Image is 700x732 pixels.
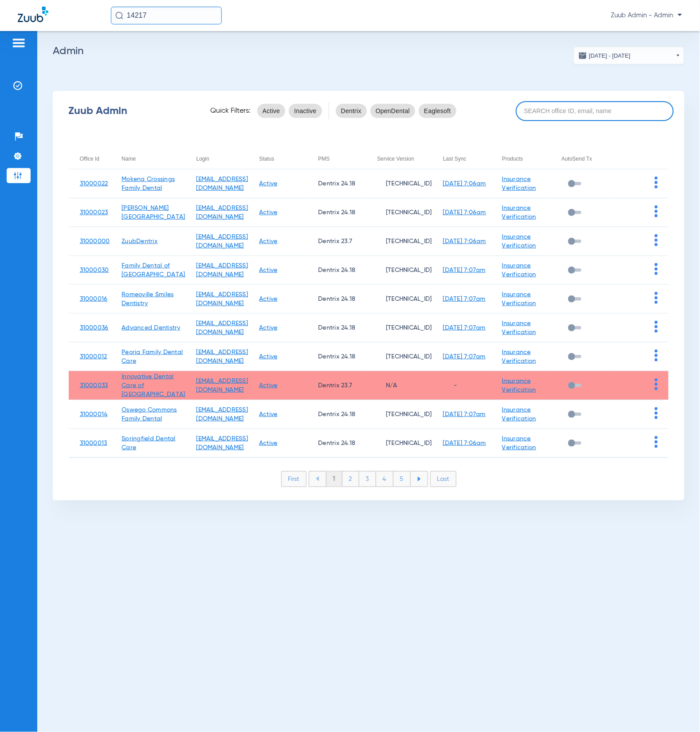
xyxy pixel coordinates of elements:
[443,154,491,164] div: Last Sync
[377,154,414,164] div: Service Version
[122,238,157,244] a: ZuubDentrix
[196,320,248,335] a: [EMAIL_ADDRESS][DOMAIN_NAME]
[655,263,658,275] img: group-dot-blue.svg
[326,472,342,487] li: 1
[366,314,432,342] td: [TECHNICAL_ID]
[316,476,319,481] img: arrow-left-blue.svg
[574,47,684,64] button: [DATE] - [DATE]
[443,440,486,446] a: [DATE] 7:06am
[366,285,432,314] td: [TECHNICAL_ID]
[366,256,432,285] td: [TECHNICAL_ID]
[196,436,248,451] a: [EMAIL_ADDRESS][DOMAIN_NAME]
[122,154,136,164] div: Name
[259,411,278,417] a: Active
[443,238,486,244] a: [DATE] 7:06am
[307,314,366,342] td: Dentrix 24.18
[376,472,393,487] li: 4
[80,209,108,216] a: 31000023
[307,429,366,458] td: Dentrix 24.18
[655,436,658,448] img: group-dot-blue.svg
[122,407,177,422] a: Oswego Commons Family Dental
[562,154,592,164] div: AutoSend Tx
[257,102,322,120] mat-chip-listbox: status-filters
[417,477,421,481] img: arrow-right-blue.svg
[196,176,248,191] a: [EMAIL_ADDRESS][DOMAIN_NAME]
[443,267,486,273] a: [DATE] 7:07am
[263,106,280,115] span: Active
[502,176,536,191] a: Insurance Verification
[80,181,108,187] a: 31000022
[294,106,316,115] span: Inactive
[68,106,195,115] div: Zuub Admin
[122,325,181,331] a: Advanced Dentistry
[336,102,456,120] mat-chip-listbox: pms-filters
[502,349,536,364] a: Insurance Verification
[611,11,682,20] span: Zuub Admin - Admin
[502,407,536,422] a: Insurance Verification
[376,106,410,115] span: OpenDental
[122,291,173,307] a: Romeoville Smiles Dentistry
[281,471,307,487] li: First
[196,263,248,278] a: [EMAIL_ADDRESS][DOMAIN_NAME]
[80,267,109,273] a: 31000030
[259,209,278,216] a: Active
[307,342,366,371] td: Dentrix 24.18
[359,472,376,487] li: 3
[196,154,248,164] div: Login
[443,181,486,187] a: [DATE] 7:06am
[259,440,278,446] a: Active
[196,378,248,393] a: [EMAIL_ADDRESS][DOMAIN_NAME]
[393,472,411,487] li: 5
[562,154,610,164] div: AutoSend Tx
[366,342,432,371] td: [TECHNICAL_ID]
[80,154,111,164] div: Office Id
[502,291,536,307] a: Insurance Verification
[655,234,658,246] img: group-dot-blue.svg
[655,321,658,333] img: group-dot-blue.svg
[259,382,278,389] a: Active
[502,205,536,220] a: Insurance Verification
[578,51,587,60] img: date.svg
[18,7,48,22] img: Zuub Logo
[259,238,278,244] a: Active
[443,209,486,216] a: [DATE] 7:06am
[366,227,432,256] td: [TECHNICAL_ID]
[80,354,107,360] a: 31000012
[259,267,278,273] a: Active
[443,154,467,164] div: Last Sync
[122,205,185,220] a: [PERSON_NAME][GEOGRAPHIC_DATA]
[366,198,432,227] td: [TECHNICAL_ID]
[80,154,99,164] div: Office Id
[80,325,109,331] a: 31000036
[115,12,123,20] img: Search Icon
[111,7,222,24] input: Search for patients
[259,354,278,360] a: Active
[259,325,278,331] a: Active
[307,256,366,285] td: Dentrix 24.18
[443,411,486,417] a: [DATE] 7:07am
[366,169,432,198] td: [TECHNICAL_ID]
[502,378,536,393] a: Insurance Verification
[80,382,108,389] a: 31000033
[196,291,248,307] a: [EMAIL_ADDRESS][DOMAIN_NAME]
[443,325,486,331] a: [DATE] 7:07am
[377,154,432,164] div: Service Version
[341,106,362,115] span: Dentrix
[342,472,359,487] li: 2
[307,198,366,227] td: Dentrix 24.18
[80,238,110,244] a: 31000000
[196,234,248,249] a: [EMAIL_ADDRESS][DOMAIN_NAME]
[210,106,251,115] span: Quick Filters:
[366,429,432,458] td: [TECHNICAL_ID]
[12,38,26,48] img: hamburger-icon
[366,400,432,429] td: [TECHNICAL_ID]
[502,154,551,164] div: Products
[122,349,183,364] a: Peoria Family Dental Care
[196,205,248,220] a: [EMAIL_ADDRESS][DOMAIN_NAME]
[196,407,248,422] a: [EMAIL_ADDRESS][DOMAIN_NAME]
[307,227,366,256] td: Dentrix 23.7
[259,154,307,164] div: Status
[502,154,523,164] div: Products
[122,154,185,164] div: Name
[53,47,684,55] h2: Admin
